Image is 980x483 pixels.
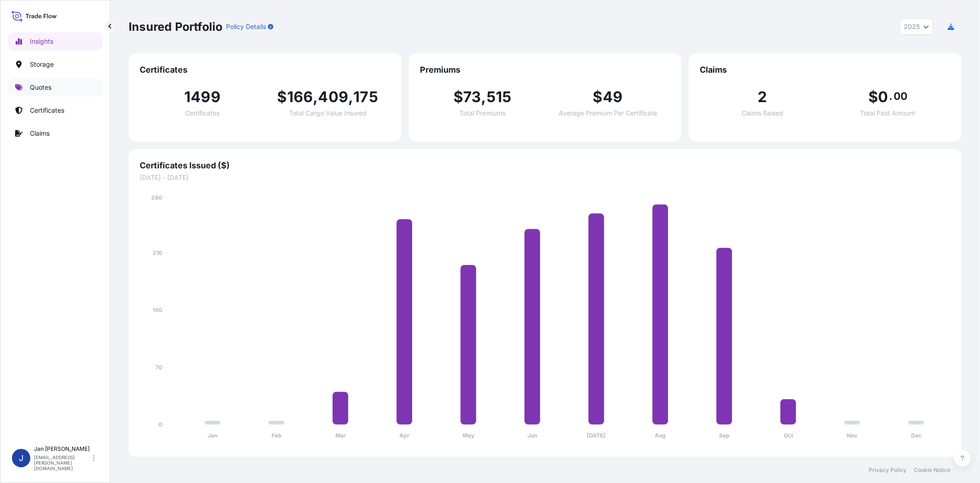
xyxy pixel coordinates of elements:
a: Certificates [8,101,102,120]
a: Claims [8,124,102,143]
tspan: 70 [155,364,162,371]
span: $ [278,90,287,104]
span: $ [593,90,603,104]
span: 00 [894,92,907,100]
p: Storage [30,60,54,69]
button: Year Selector [900,18,933,35]
span: 49 [603,90,623,104]
span: , [481,90,486,104]
span: 515 [487,90,512,104]
tspan: [DATE] [587,432,606,439]
span: Certificates Issued ($) [140,160,951,171]
a: Insights [8,32,102,51]
tspan: May [463,432,475,439]
p: Certificates [30,106,64,115]
a: Storage [8,55,102,74]
span: Claims Raised [742,110,783,116]
span: 2025 [904,22,920,31]
span: Total Premiums [459,110,505,116]
p: Quotes [30,83,51,92]
span: Certificates [185,110,220,116]
p: Policy Details [226,22,266,31]
span: Premiums [420,64,671,75]
span: 175 [353,90,378,104]
tspan: Jun [527,432,537,439]
span: Total Paid Amount [861,110,916,116]
span: Claims [700,64,951,75]
tspan: 210 [153,249,162,256]
span: [DATE] - [DATE] [140,173,951,182]
tspan: Nov [847,432,858,439]
tspan: 280 [151,194,162,201]
p: Insured Portfolio [129,19,222,34]
tspan: Apr [399,432,409,439]
tspan: Jan [208,432,217,439]
span: , [313,90,318,104]
p: Insights [30,37,53,46]
span: . [889,92,893,100]
span: $ [453,90,463,104]
span: Average Premium Per Certificate [559,110,657,116]
span: 166 [287,90,313,104]
tspan: Sep [719,432,730,439]
tspan: Feb [272,432,282,439]
a: Privacy Policy [869,466,906,474]
p: [EMAIL_ADDRESS][PERSON_NAME][DOMAIN_NAME] [34,454,91,471]
tspan: Oct [784,432,793,439]
tspan: 0 [159,421,162,428]
span: Certificates [140,64,391,75]
p: Jan [PERSON_NAME] [34,445,91,453]
tspan: Mar [335,432,346,439]
tspan: Dec [911,432,922,439]
span: $ [868,90,878,104]
tspan: 140 [153,306,162,313]
tspan: Aug [655,432,666,439]
a: Cookie Notice [914,466,951,474]
span: 2 [758,90,767,104]
span: Total Cargo Value Insured [289,110,367,116]
p: Claims [30,129,50,138]
span: 1499 [184,90,221,104]
span: , [348,90,353,104]
span: 409 [318,90,349,104]
a: Quotes [8,78,102,97]
span: J [19,454,23,463]
span: 73 [463,90,481,104]
span: 0 [878,90,888,104]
